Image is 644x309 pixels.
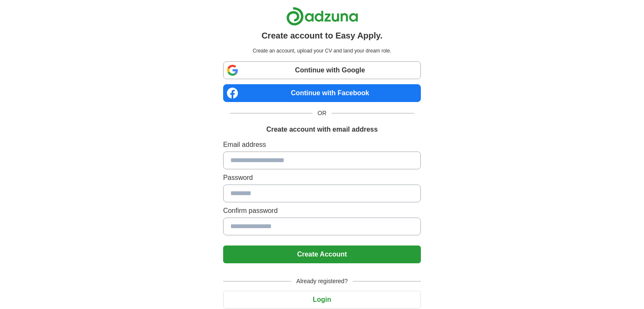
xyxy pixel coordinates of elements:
label: Password [223,173,421,183]
h1: Create account to Easy Apply. [262,29,383,42]
img: Adzuna logo [286,7,358,26]
label: Confirm password [223,206,421,216]
a: Login [223,296,421,303]
a: Continue with Google [223,61,421,79]
button: Login [223,291,421,309]
label: Email address [223,140,421,150]
a: Continue with Facebook [223,84,421,102]
button: Create Account [223,246,421,263]
p: Create an account, upload your CV and land your dream role. [225,47,419,55]
span: OR [312,109,332,118]
span: Already registered? [291,277,353,286]
h1: Create account with email address [266,124,378,135]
